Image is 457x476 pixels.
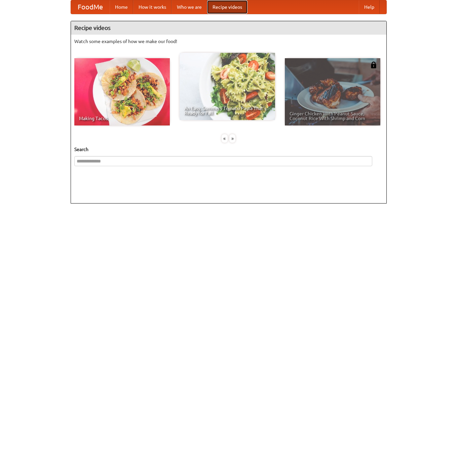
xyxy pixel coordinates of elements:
a: How it works [133,0,172,14]
img: 483408.png [370,62,377,68]
div: » [229,134,235,143]
h5: Search [74,146,383,153]
a: Who we are [172,0,207,14]
a: Making Tacos [74,58,170,125]
a: Help [359,0,380,14]
h4: Recipe videos [71,21,386,35]
div: « [222,134,228,143]
a: Recipe videos [207,0,247,14]
span: An Easy, Summery Tomato Pasta That's Ready for Fall [184,106,270,115]
p: Watch some examples of how we make our food! [74,38,383,45]
a: Home [110,0,133,14]
a: FoodMe [71,0,110,14]
a: An Easy, Summery Tomato Pasta That's Ready for Fall [180,53,275,120]
span: Making Tacos [79,116,165,121]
